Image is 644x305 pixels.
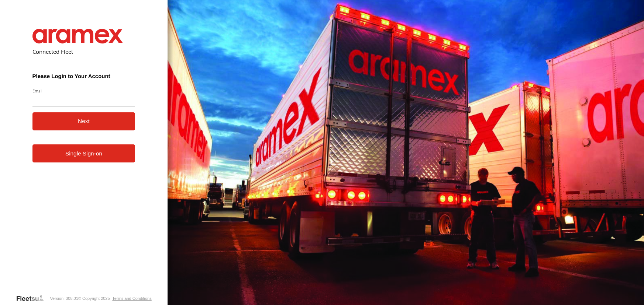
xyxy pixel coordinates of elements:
a: Single Sign-on [32,144,135,162]
label: Email [32,88,135,94]
a: Visit our Website [16,295,50,302]
h2: Connected Fleet [32,48,135,55]
button: Next [32,112,135,130]
img: Aramex [32,29,123,43]
div: Version: 308.01 [50,296,78,301]
a: Terms and Conditions [112,296,151,301]
div: © Copyright 2025 - [78,296,152,301]
h3: Please Login to Your Account [32,73,135,79]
